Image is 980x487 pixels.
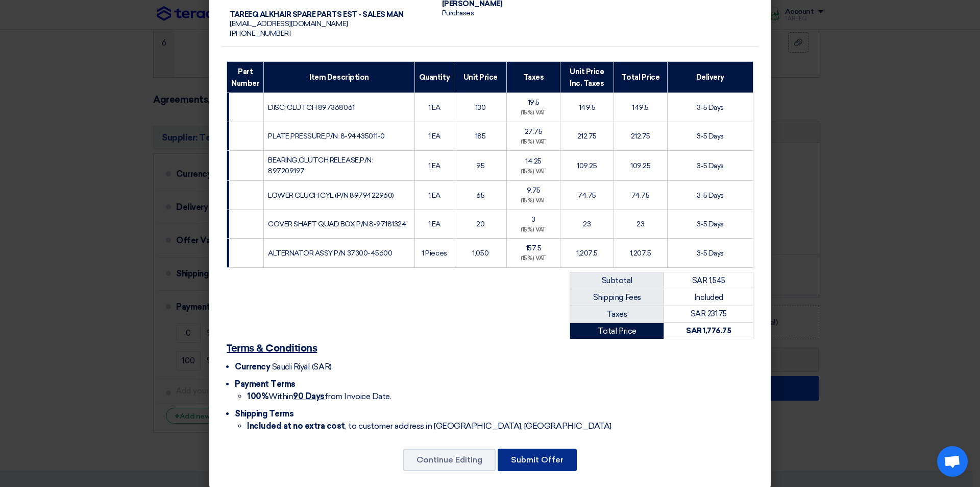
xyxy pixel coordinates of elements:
[475,132,486,141] font: 185
[686,326,731,335] font: SAR 1,776.75
[428,103,440,112] font: 1 EA
[235,379,296,389] font: Payment Terms
[442,9,474,17] font: Purchases
[576,249,598,258] font: 1,207.5
[631,132,650,141] font: 212.75
[498,449,577,471] button: Submit Offer
[632,103,649,112] font: 149.5
[511,455,563,465] font: Submit Offer
[247,421,345,431] font: Included at no extra cost
[268,156,373,175] font: BEARING,CLUTCH,RELEASE,P/N: 897209197
[570,67,604,87] font: Unit Price Inc. Taxes
[526,244,542,252] font: 157.5
[525,127,543,136] font: 27.75
[521,138,546,145] font: (15%) VAT
[593,293,641,302] font: Shipping Fees
[636,220,644,228] font: 23
[428,161,440,170] font: 1 EA
[521,226,546,233] font: (15%) VAT
[309,73,369,82] font: Item Description
[937,446,968,477] div: Open chat
[578,191,596,200] font: 74.75
[630,249,651,258] font: 1,207.5
[476,161,484,170] font: 95
[691,309,727,318] font: SAR 231.75
[579,103,596,112] font: 149.5
[598,327,636,336] font: Total Price
[694,293,723,302] font: Included
[475,103,486,112] font: 130
[345,421,611,431] font: , to customer address in [GEOGRAPHIC_DATA], [GEOGRAPHIC_DATA]
[525,157,542,166] font: 14.25
[602,276,632,285] font: Subtotal
[268,249,392,258] font: ALTERNATOR ASSY P/N 37300-45600
[235,362,270,372] font: Currency
[268,191,394,200] font: LOWER CLUCH CYL (P/N 8979422960)
[528,98,540,107] font: 19.5
[697,249,724,258] font: 3-5 Days
[476,191,484,200] font: 65
[463,73,498,82] font: Unit Price
[476,220,484,228] font: 20
[422,249,447,258] font: 1 Pieces
[521,109,546,116] font: (15%) VAT
[521,168,546,175] font: (15%) VAT
[630,161,650,170] font: 109.25
[268,132,385,141] font: PLATE,PRESSURE,P/N: 8-94435011-0
[696,73,724,82] font: Delivery
[230,29,290,38] font: [PHONE_NUMBER]
[531,215,535,224] font: 3
[697,161,724,170] font: 3-5 Days
[272,362,332,372] font: Saudi Riyal (SAR)
[230,19,348,28] font: [EMAIL_ADDRESS][DOMAIN_NAME]
[527,186,541,195] font: 9.75
[227,343,317,354] font: Terms & Conditions
[419,73,450,82] font: Quantity
[268,103,354,112] font: DISC; CLUTCH 897368061
[577,132,597,141] font: 212.75
[268,220,406,228] font: COVER SHAFT QUAD BOX P/N:8-97181324
[247,391,268,401] font: 100%
[231,67,259,87] font: Part Number
[293,391,325,401] font: 90 Days
[416,455,482,465] font: Continue Editing
[697,191,724,200] font: 3-5 Days
[523,73,544,82] font: Taxes
[235,409,293,419] font: Shipping Terms
[583,220,591,228] font: 23
[521,197,546,204] font: (15%) VAT
[428,220,440,228] font: 1 EA
[428,132,440,141] font: 1 EA
[697,103,724,112] font: 3-5 Days
[621,73,660,82] font: Total Price
[577,161,597,170] font: 109.25
[631,191,650,200] font: 74.75
[268,391,293,401] font: Within
[692,276,725,285] font: SAR 1,545
[697,220,724,228] font: 3-5 Days
[230,10,404,19] font: TAREEQ ALKHAIR SPARE PARTS EST - SALES MAN
[697,132,724,141] font: 3-5 Days
[428,191,440,200] font: 1 EA
[607,310,627,319] font: Taxes
[403,449,496,471] button: Continue Editing
[325,391,391,401] font: from Invoice Date.
[472,249,488,258] font: 1,050
[521,255,546,262] font: (15%) VAT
